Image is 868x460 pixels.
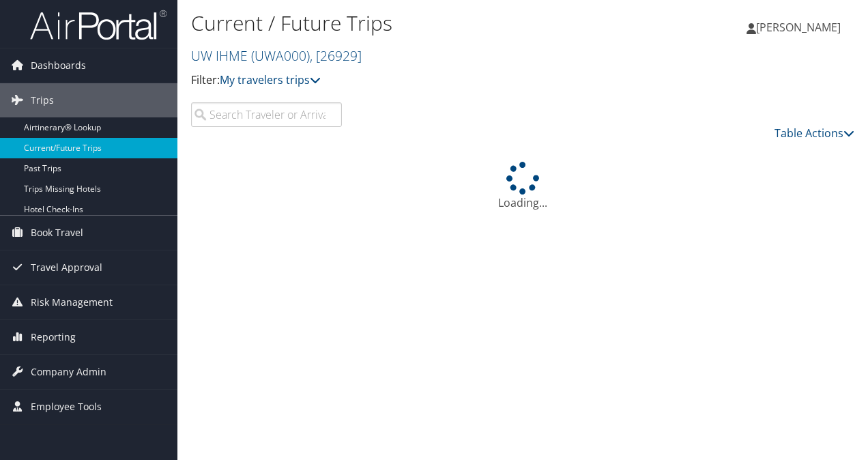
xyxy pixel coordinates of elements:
img: airportal-logo.png [30,9,167,41]
span: ( UWA000 ) [251,46,310,65]
div: Loading... [191,162,854,211]
input: Search Traveler or Arrival City [191,102,342,127]
h1: Current / Future Trips [191,9,633,38]
span: Risk Management [31,285,113,319]
span: Trips [31,83,54,117]
span: Employee Tools [31,390,102,424]
a: [PERSON_NAME] [747,7,854,48]
span: Travel Approval [31,250,102,285]
a: UW IHME [191,46,362,65]
span: Book Travel [31,216,83,250]
a: My travelers trips [220,72,321,87]
span: [PERSON_NAME] [756,20,841,35]
span: Reporting [31,320,76,354]
span: Company Admin [31,355,106,389]
span: Dashboards [31,48,86,83]
p: Filter: [191,72,633,89]
a: Table Actions [775,126,854,141]
span: , [ 26929 ] [310,46,362,65]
